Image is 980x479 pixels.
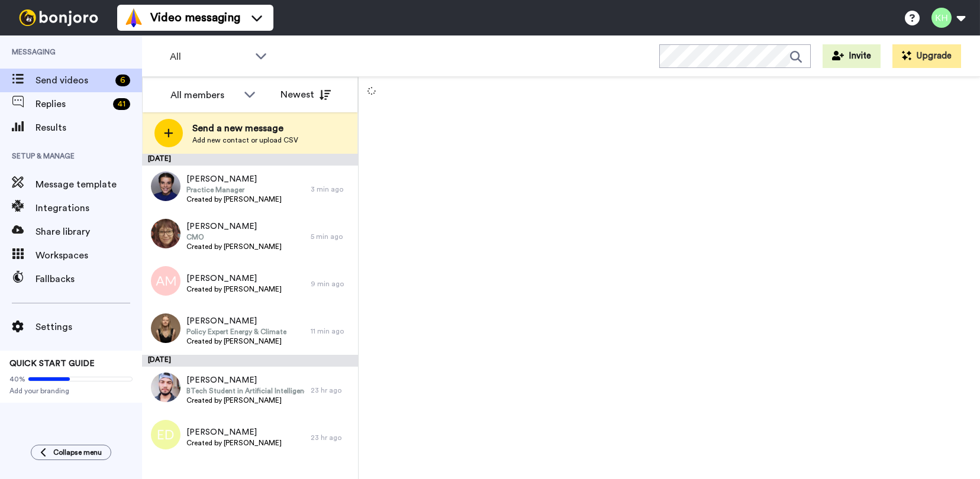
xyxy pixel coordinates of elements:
[151,313,180,343] img: 080f868f-a41d-44a9-b250-822477e4355d.jpg
[186,386,305,396] span: BTech Student in Artificial Intelligence
[311,279,352,289] div: 9 min ago
[142,355,358,367] div: [DATE]
[186,242,282,251] span: Created by [PERSON_NAME]
[311,326,352,336] div: 11 min ago
[151,373,180,402] img: ad3ed8e9-57e5-47d6-929d-71b30c50def1.jpg
[113,98,130,110] div: 41
[115,75,130,86] div: 6
[151,420,180,449] img: ed.png
[36,225,142,239] span: Share library
[892,44,961,68] button: Upgrade
[192,121,298,135] span: Send a new message
[186,438,282,448] span: Created by [PERSON_NAME]
[186,195,282,204] span: Created by [PERSON_NAME]
[170,50,249,64] span: All
[36,73,111,88] span: Send videos
[311,433,352,442] div: 23 hr ago
[9,360,95,368] span: QUICK START GUIDE
[36,272,142,286] span: Fallbacks
[36,248,142,263] span: Workspaces
[151,171,180,201] img: dd5dad60-a805-4959-91d7-cf3c74337dfa.jpg
[36,320,142,334] span: Settings
[151,266,180,296] img: am.png
[192,135,298,145] span: Add new contact or upload CSV
[186,185,282,195] span: Practice Manager
[186,396,305,405] span: Created by [PERSON_NAME]
[150,9,240,26] span: Video messaging
[823,44,881,68] button: Invite
[186,315,286,327] span: [PERSON_NAME]
[186,426,282,438] span: [PERSON_NAME]
[36,97,108,111] span: Replies
[170,88,238,102] div: All members
[9,386,133,396] span: Add your branding
[53,448,102,457] span: Collapse menu
[36,121,142,135] span: Results
[186,221,282,232] span: [PERSON_NAME]
[186,284,282,294] span: Created by [PERSON_NAME]
[31,445,111,460] button: Collapse menu
[36,177,142,192] span: Message template
[311,185,352,194] div: 3 min ago
[36,201,142,215] span: Integrations
[272,83,340,106] button: Newest
[186,232,282,242] span: CMO
[186,327,286,336] span: Policy Expert Energy & Climate
[186,374,305,386] span: [PERSON_NAME]
[311,232,352,241] div: 5 min ago
[311,386,352,395] div: 23 hr ago
[151,219,180,248] img: 18d0b000-6396-457f-af4c-55cd8023dbb5.jpg
[186,336,286,346] span: Created by [PERSON_NAME]
[9,374,25,384] span: 40%
[142,154,358,166] div: [DATE]
[186,273,282,284] span: [PERSON_NAME]
[124,8,143,27] img: vm-color.svg
[186,173,282,185] span: [PERSON_NAME]
[14,9,103,26] img: bj-logo-header-white.svg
